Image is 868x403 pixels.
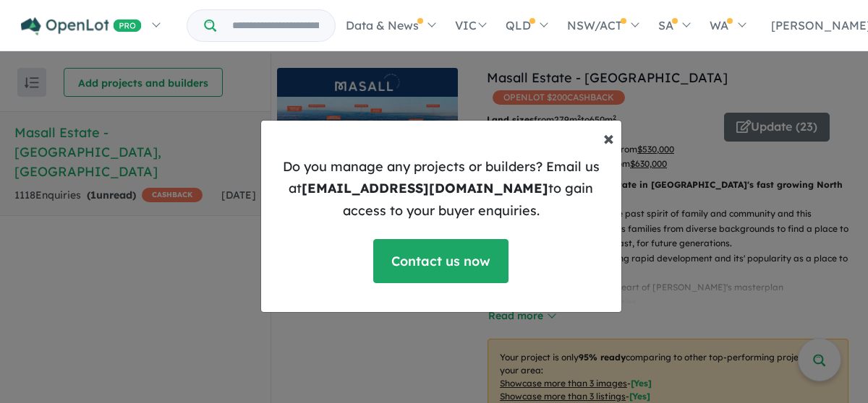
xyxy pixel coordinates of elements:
input: Try estate name, suburb, builder or developer [219,10,332,41]
span: × [603,125,614,150]
img: Openlot PRO Logo White [21,17,142,35]
b: [EMAIL_ADDRESS][DOMAIN_NAME] [302,180,548,196]
p: Do you manage any projects or builders? Email us at to gain access to your buyer enquiries. [273,156,610,222]
a: Contact us now [373,239,509,283]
